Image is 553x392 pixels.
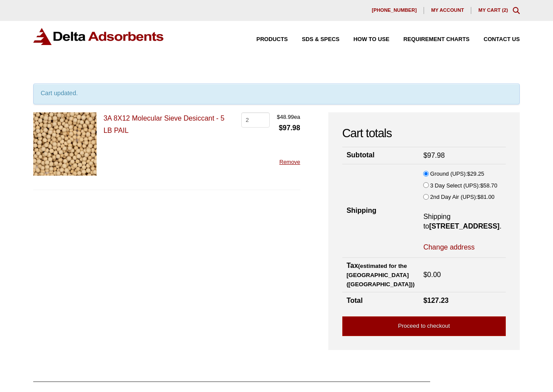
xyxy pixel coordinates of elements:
bdi: 97.98 [423,152,445,159]
bdi: 81.00 [477,194,494,200]
span: $ [480,182,483,189]
div: Toggle Modal Content [513,7,520,14]
span: $ [467,170,470,177]
span: ea [277,112,300,122]
a: [PHONE_NUMBER] [365,7,424,14]
bdi: 58.70 [480,182,497,189]
span: $ [423,152,427,159]
th: Subtotal [342,147,419,164]
th: Shipping [342,164,419,258]
span: $ [279,124,283,132]
input: Product quantity [241,112,270,127]
a: Remove this item [279,159,300,165]
label: 3 Day Select (UPS): [430,181,497,191]
bdi: 97.98 [279,124,300,132]
img: Delta Adsorbents [33,28,164,45]
a: How to Use [339,37,389,42]
span: 2 [504,7,506,13]
span: $ [423,271,427,278]
small: (estimated for the [GEOGRAPHIC_DATA] ([GEOGRAPHIC_DATA])) [347,263,415,288]
th: Tax [342,257,419,292]
span: [PHONE_NUMBER] [372,8,417,13]
a: Contact Us [470,37,520,42]
h2: Cart totals [342,126,506,141]
bdi: 127.23 [423,297,449,304]
span: Requirement Charts [403,37,470,42]
label: 2nd Day Air (UPS): [430,192,494,202]
th: Total [342,292,419,309]
span: Products [257,37,288,42]
span: $ [423,297,427,304]
span: $ [477,194,480,200]
a: My account [424,7,471,14]
a: Requirement Charts [390,37,470,42]
bdi: 0.00 [423,271,441,278]
span: Contact Us [483,37,520,42]
span: My account [431,8,464,13]
label: Ground (UPS): [430,169,484,179]
a: Proceed to checkout [342,316,506,336]
a: Change address [423,243,474,252]
span: $ [277,114,280,120]
a: Products [243,37,288,42]
img: 3A 8X12 Molecular Sieve Desiccant - 5 LB PAIL [33,112,97,176]
div: Cart updated. [33,83,520,104]
strong: [STREET_ADDRESS] [429,222,500,230]
a: SDS & SPECS [288,37,339,42]
p: Shipping to . [423,212,501,232]
span: How to Use [353,37,389,42]
span: SDS & SPECS [302,37,339,42]
bdi: 29.25 [467,170,484,177]
a: My Cart (2) [478,7,508,13]
a: 3A 8X12 Molecular Sieve Desiccant - 5 LB PAIL [104,114,225,134]
bdi: 48.99 [277,114,294,120]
